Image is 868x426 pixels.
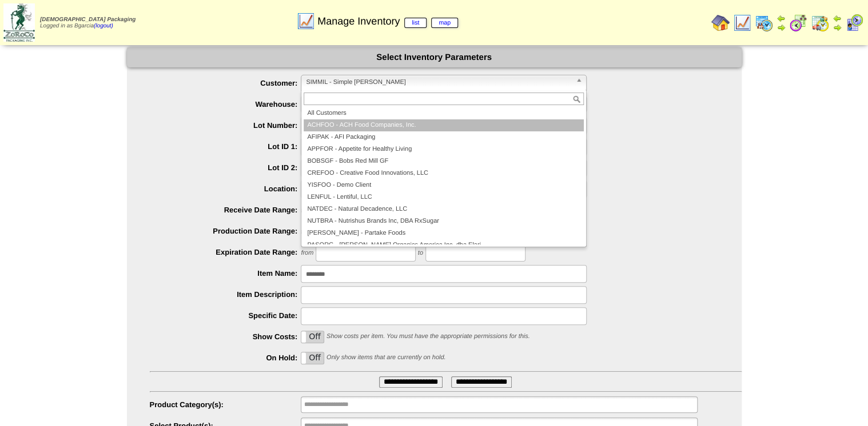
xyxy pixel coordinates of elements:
[304,167,584,179] li: CREFOO - Creative Food Innovations, LLC
[150,332,301,341] label: Show Costs:
[150,163,301,172] label: Lot ID 2:
[327,333,530,340] span: Show costs per item. You must have the appropriate permissions for this.
[811,14,829,32] img: calendarinout.gif
[150,121,301,130] label: Lot Number:
[150,269,301,278] label: Item Name:
[150,79,301,87] label: Customer:
[301,352,324,364] div: OnOff
[150,100,301,108] label: Warehouse:
[304,119,584,131] li: ACHFOO - ACH Food Companies, Inc.
[833,14,842,23] img: arrowleft.gif
[327,354,445,361] span: Only show items that are currently on hold.
[845,14,863,32] img: calendarcustomer.gif
[304,155,584,167] li: BOBSGF - Bobs Red Mill GF
[150,353,301,362] label: On Hold:
[404,18,427,28] a: list
[150,206,301,214] label: Receive Date Range:
[304,107,584,119] li: All Customers
[94,23,113,29] a: (logout)
[304,203,584,215] li: NATDEC - Natural Decadence, LLC
[150,311,301,320] label: Specific Date:
[40,17,136,23] span: [DEMOGRAPHIC_DATA] Packaging
[127,47,742,67] div: Select Inventory Parameters
[301,331,324,343] label: Off
[301,352,324,364] label: Off
[711,14,730,32] img: home.gif
[777,23,786,32] img: arrowright.gif
[297,12,315,30] img: line_graph.gif
[304,131,584,143] li: AFIPAK - AFI Packaging
[301,250,313,256] span: from
[733,14,751,32] img: line_graph.gif
[150,184,301,193] label: Location:
[304,179,584,191] li: YISFOO - Demo Client
[3,3,35,42] img: zoroco-logo-small.webp
[304,239,584,251] li: PASORG - [PERSON_NAME] Organics America Inc. dba Elari
[304,227,584,239] li: [PERSON_NAME] - Partake Foods
[431,18,458,28] a: map
[306,75,571,89] span: SIMMIL - Simple [PERSON_NAME]
[304,215,584,227] li: NUTBRA - Nutrishus Brands Inc, DBA RxSugar
[304,191,584,203] li: LENFUL - Lentiful, LLC
[150,400,301,409] label: Product Category(s):
[150,227,301,235] label: Production Date Range:
[789,14,807,32] img: calendarblend.gif
[150,142,301,151] label: Lot ID 1:
[150,248,301,256] label: Expiration Date Range:
[304,143,584,155] li: APPFOR - Appetite for Healthy Living
[150,290,301,299] label: Item Description:
[755,14,773,32] img: calendarprod.gif
[40,17,136,29] span: Logged in as Bgarcia
[418,250,423,256] span: to
[301,331,324,343] div: OnOff
[833,23,842,32] img: arrowright.gif
[317,15,458,27] span: Manage Inventory
[777,14,786,23] img: arrowleft.gif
